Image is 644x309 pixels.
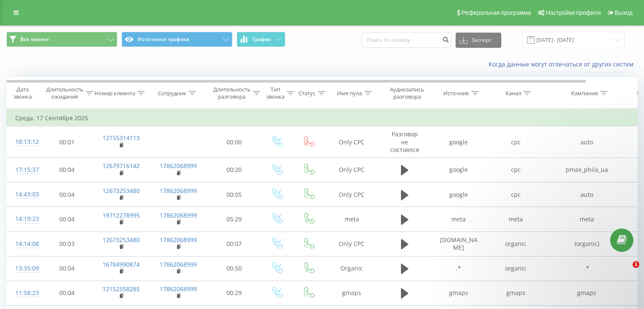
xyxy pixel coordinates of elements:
div: Длительность разговора [213,86,251,100]
td: google [430,157,487,182]
span: Выход [615,9,633,16]
div: Канал [506,90,521,97]
td: 00:05 [208,182,261,207]
td: 00:50 [208,256,261,281]
div: Дата звонка [7,86,38,100]
div: Номер клиента [94,90,135,97]
td: cpc [487,182,544,207]
a: 17862068999 [160,162,197,170]
td: Only CPC [324,127,379,158]
a: 12155314113 [102,134,140,142]
div: 14:14:08 [15,236,32,252]
button: Источники трафика [122,32,232,47]
td: Only CPC [324,232,379,256]
td: google [430,182,487,207]
td: Organic [324,256,379,281]
td: auto [544,127,629,158]
td: 00:03 [41,232,94,256]
td: 00:04 [41,182,94,207]
td: meta [430,207,487,232]
td: 00:01 [41,127,94,158]
a: 17862068999 [160,260,197,268]
a: 12152558285 [102,285,140,293]
td: meta [487,207,544,232]
div: 14:43:03 [15,186,32,203]
td: 00:07 [208,232,261,256]
td: 00:04 [41,281,94,305]
td: gmaps [544,281,629,305]
td: 00:04 [41,207,94,232]
a: 19712278995 [102,211,140,219]
td: cpc [487,157,544,182]
a: 17862068999 [160,236,197,244]
a: 16784990874 [102,260,140,268]
td: Only CPC [324,182,379,207]
td: pmax_phila_ua [544,157,629,182]
div: Кампания [571,90,598,97]
span: Все звонки [20,36,49,43]
div: 18:13:12 [15,134,32,150]
td: 05:29 [208,207,261,232]
span: Настройки профиля [546,9,601,16]
div: Имя пула [337,90,362,97]
div: Статус [299,90,315,97]
div: 11:58:23 [15,285,32,301]
a: Когда данные могут отличаться от других систем [489,60,638,68]
div: 13:35:09 [15,260,32,277]
a: 12673253480 [102,187,140,195]
div: Сотрудник [158,90,186,97]
span: Разговор не состоялся [390,130,419,153]
td: 00:00 [208,127,261,158]
td: 00:04 [41,157,94,182]
td: Only CPC [324,157,379,182]
td: gmaps [324,281,379,305]
td: auto [544,182,629,207]
td: [DOMAIN_NAME] [430,232,487,256]
span: Реферальная программа [462,9,531,16]
iframe: Intercom live chat [615,261,636,281]
td: 00:20 [208,157,261,182]
a: 12673253480 [102,236,140,244]
a: 12679716142 [102,162,140,170]
a: 17862068999 [160,285,197,293]
td: meta [324,207,379,232]
td: 00:04 [41,256,94,281]
a: 17862068999 [160,211,197,219]
div: 17:15:37 [15,162,32,178]
input: Поиск по номеру [362,33,451,48]
td: meta [544,207,629,232]
div: Длительность ожидания [46,86,83,100]
div: Тип звонка [266,86,285,100]
td: google [430,127,487,158]
div: Аудиозапись разговора [387,86,428,100]
td: gmaps [430,281,487,305]
div: 14:19:23 [15,211,32,227]
td: gmaps [487,281,544,305]
span: 1 [633,261,639,268]
div: Источник [443,90,469,97]
td: cpc [487,127,544,158]
button: График [237,32,285,47]
button: Все звонки [6,32,117,47]
button: Экспорт [456,33,501,48]
td: 00:29 [208,281,261,305]
a: 17862068999 [160,187,197,195]
span: График [252,36,271,42]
